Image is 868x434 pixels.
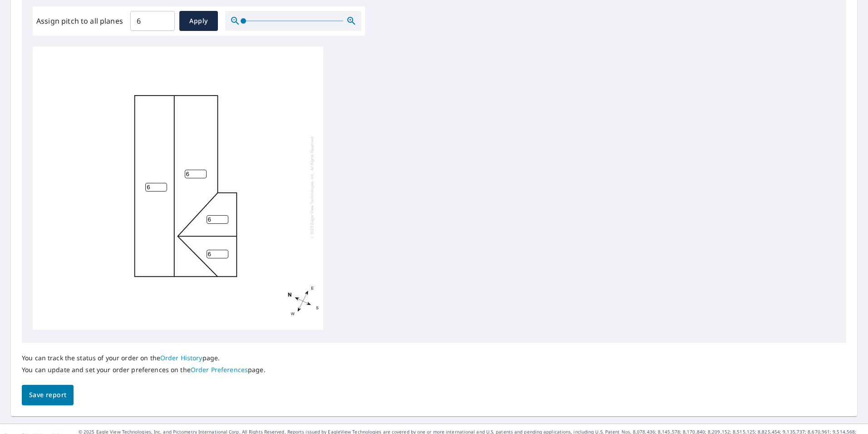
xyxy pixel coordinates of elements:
p: You can track the status of your order on the page. [22,354,266,362]
button: Save report [22,385,74,405]
label: Assign pitch to all planes [36,15,123,26]
span: Save report [29,389,66,401]
button: Apply [179,11,218,31]
input: 00.0 [130,8,175,34]
p: You can update and set your order preferences on the page. [22,366,266,374]
a: Order Preferences [191,365,248,374]
span: Apply [187,15,211,27]
a: Order History [160,353,202,362]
